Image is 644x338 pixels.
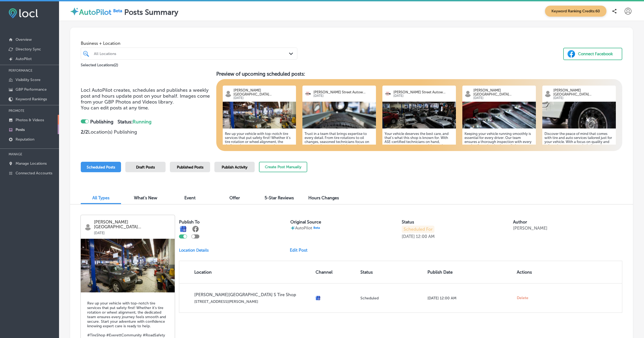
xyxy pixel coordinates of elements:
h5: Trust in a team that brings expertise to every detail. From tire rotations to oil changes, season... [305,132,374,176]
span: Business + Location [81,41,297,46]
strong: 2 / 2 [81,129,88,135]
span: Delete [517,296,528,300]
img: fda3e92497d09a02dc62c9cd864e3231.png [9,8,38,18]
label: AutoPilot [79,8,111,17]
p: [PERSON_NAME][GEOGRAPHIC_DATA]... [473,88,534,96]
img: logo [225,90,232,97]
label: Author [513,219,527,225]
span: What's New [134,195,157,200]
p: [DATE] [393,94,454,98]
p: [PERSON_NAME][GEOGRAPHIC_DATA]... [233,88,294,96]
p: [DATE] [233,96,294,100]
p: Keyword Rankings [16,97,47,101]
p: [PERSON_NAME] [513,226,547,231]
p: [DATE] 12:00 AM [427,296,513,300]
p: Location Details [179,248,209,253]
p: Overview [16,37,32,42]
img: 574171f4-3d2d-4eb8-af1c-d621f8fd5373EverettStreet-31.jpg [462,102,536,128]
p: [STREET_ADDRESS][PERSON_NAME] [194,299,311,304]
span: Hours Changes [308,195,339,200]
span: Scheduled Posts [87,165,115,170]
img: logo [385,90,391,97]
img: Beta [111,8,124,13]
p: [DATE] [402,234,415,239]
div: Connect Facebook [578,50,613,58]
p: [PERSON_NAME][GEOGRAPHIC_DATA]... [94,220,171,229]
h5: Keeping your vehicle running smoothly is essential for every driver. Our team ensures a thorough ... [464,132,534,176]
p: Location(s) Publishing [81,129,212,135]
p: Posts [16,127,25,132]
label: Posts Summary [124,8,178,17]
p: [DATE] [553,96,614,100]
p: [DATE] [313,94,374,98]
label: Status [402,219,414,225]
p: [PERSON_NAME][GEOGRAPHIC_DATA] S Tire Shop [194,292,311,297]
img: autopilot-icon [290,226,295,230]
button: Connect Facebook [563,48,622,60]
img: autopilot-icon [70,7,79,16]
label: Original Source [290,219,321,225]
p: Connected Accounts [16,171,52,175]
th: Publish Date [425,261,515,283]
img: logo [464,90,471,97]
img: b44e8cd4-e64a-4eed-b5c4-7cc381ce9a922025-02-111.jpg [542,102,616,128]
img: fd5ee06f-0240-4d82-b933-ce23285a9172EverettStreet-12.jpg [81,239,175,292]
span: You can edit posts at any time. [81,105,149,111]
span: Draft Posts [136,165,155,170]
h5: Rev up your vehicle with top-notch tire services that put safety first! Whether it’s tire rotatio... [225,132,294,172]
p: Manage Locations [16,161,47,166]
span: 5-Star Reviews [265,195,294,200]
p: AutoPilot [16,57,32,61]
p: [DATE] [94,229,171,235]
span: Keyword Ranking Credits: 60 [545,6,606,17]
img: Beta [312,226,321,230]
th: Status [358,261,425,283]
span: Event [184,195,196,200]
span: Published Posts [177,165,203,170]
button: Create Post Manually [259,162,307,172]
img: logo [544,90,551,97]
p: 12:00 AM [416,234,435,239]
p: Selected Locations ( 2 ) [81,61,118,67]
p: [DATE] [473,96,534,100]
p: GBP Performance [16,87,47,92]
h5: Discover the peace of mind that comes with tire and auto services tailored just for your vehicle.... [544,132,614,168]
p: AutoPilot [295,226,321,230]
img: 1605985967image_795c618f-510f-44e3-8dad-020462979fbf.jpg [382,102,456,128]
img: logo [85,224,91,230]
th: Actions [515,261,550,283]
img: f2575326-9e5f-4041-b40b-ad77277d4c37mechanic_everett_street_autoworks_oil_change_auto_repai.jpg [302,102,376,128]
h3: Preview of upcoming scheduled posts: [216,71,623,77]
img: fd5ee06f-0240-4d82-b933-ce23285a9172EverettStreet-12.jpg [223,102,296,128]
p: Reputation [16,137,34,142]
label: Publish To [179,219,200,225]
p: Directory Sync [16,47,41,52]
span: Offer [229,195,240,200]
p: [PERSON_NAME][GEOGRAPHIC_DATA]... [553,88,614,96]
p: Scheduled For [402,226,434,233]
span: Running [133,119,152,125]
p: [PERSON_NAME] Street Autow... [393,90,454,94]
div: All Locations [94,51,290,56]
p: Scheduled [360,296,423,300]
p: Photos & Videos [16,118,44,122]
h5: Your vehicle deserves the best care, and that's what this shop is known for. With ASE-certified t... [385,132,454,176]
th: Channel [313,261,358,283]
p: Visibility Score [16,78,41,82]
a: Edit Post [290,248,312,253]
span: Publish Activity [222,165,247,170]
strong: Publishing [90,119,114,125]
th: Location [179,261,313,283]
strong: Status: [118,119,152,125]
img: logo [305,90,311,97]
p: [PERSON_NAME] Street Autow... [313,90,374,94]
span: Locl AutoPilot creates, schedules and publishes a weekly post and hours update post on your behal... [81,87,210,105]
span: All Types [92,195,109,200]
